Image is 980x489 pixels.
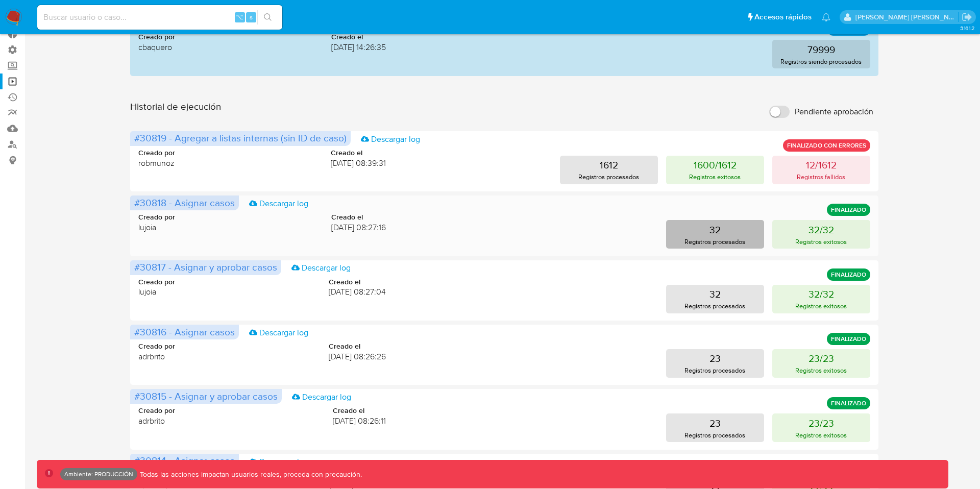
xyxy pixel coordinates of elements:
[822,13,830,21] a: Notificaciones
[962,12,972,22] a: Salir
[257,10,278,25] button: search-icon
[64,472,133,476] p: Ambiente: PRODUCCIÓN
[960,24,975,32] span: 3.161.2
[37,11,282,24] input: Buscar usuario o caso...
[754,12,812,22] span: Accesos rápidos
[250,12,253,22] span: s
[855,12,959,22] p: juan.caicedocastro@mercadolibre.com.co
[137,470,362,479] p: Todas las acciones impactan usuarios reales, proceda con precaución.
[236,12,243,22] span: ⌥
